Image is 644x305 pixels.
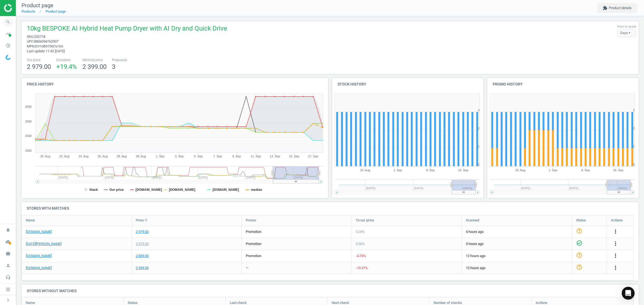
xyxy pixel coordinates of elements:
[213,188,239,192] tspan: [DOMAIN_NAME]
[117,155,127,158] tspan: 28. Aug
[35,44,63,48] span: DV10B9750CV/SA
[169,188,195,192] tspan: [DOMAIN_NAME]
[3,272,13,282] i: headset_mic
[633,163,635,166] text: 0
[27,24,227,34] span: 10kg BESPOKE AI Hybrid Heat Pump Dryer with AI Dry and Quick Drive
[251,188,262,192] tspan: median
[40,155,50,158] tspan: 20. Aug
[613,169,623,172] tspan: 15. Sep
[26,254,52,258] a: [DOMAIN_NAME]
[576,240,583,246] i: check_circle_outline
[246,266,248,270] div: —
[3,260,13,270] i: person
[109,188,124,192] tspan: Our price
[246,218,256,223] span: Promo
[466,266,568,270] span: 12 hours ago
[46,9,66,13] a: Product page
[3,248,13,259] i: work
[27,44,35,48] span: mpn :
[136,188,162,192] tspan: [DOMAIN_NAME]
[89,188,98,192] tspan: Stack
[27,58,51,62] span: Our price
[6,55,10,60] img: wGWNvw8QSZomAAAAABJRU5ErkJggg==
[59,155,69,158] tspan: 22. Aug
[597,3,637,13] button: extensionProduct details
[308,155,318,158] tspan: 17. Sep
[478,163,479,166] text: 0
[26,229,52,234] a: [DOMAIN_NAME]
[98,155,108,158] tspan: 26. Aug
[194,155,203,158] tspan: 5. Sep
[576,228,583,234] i: help_outline
[576,252,583,258] i: help_outline
[246,230,261,234] span: promotion
[144,218,148,222] i: arrow_downward
[612,240,619,247] button: more_vert
[289,155,299,158] tspan: 15. Sep
[21,285,639,297] h4: Stores without matches
[612,265,619,271] button: more_vert
[4,4,42,12] img: ajHJNr6hYgQAAAAASUVORK5CYII=
[576,218,586,223] span: Status
[251,155,261,158] tspan: 11. Sep
[393,169,402,172] tspan: 1. Sep
[549,169,557,172] tspan: 1. Sep
[82,63,107,70] span: 2 399.00
[136,218,144,223] span: Price
[270,155,280,158] tspan: 13. Sep
[79,155,89,158] tspan: 24. Aug
[612,265,619,271] i: more_vert
[27,39,34,43] span: upc :
[26,241,61,246] a: [DATE][PERSON_NAME]
[617,29,636,37] div: Days
[576,264,583,270] i: help_outline
[112,63,115,70] span: 3
[246,254,261,258] span: promotion
[487,78,639,91] h4: Promo history
[356,242,365,246] span: 0.00 %
[136,241,149,246] div: 2 979.00
[5,297,11,303] i: chevron_right
[612,252,619,259] button: more_vert
[156,155,164,158] tspan: 1. Sep
[633,127,635,130] text: 2
[466,218,479,223] span: Scanned
[466,254,568,258] span: 12 hours ago
[612,240,619,247] i: more_vert
[458,169,468,172] tspan: 15. Sep
[466,241,568,246] span: 5 hours ago
[21,9,35,13] a: Products
[617,24,636,29] label: How to scale
[611,218,623,223] span: Actions
[34,39,58,43] span: 8806094762907
[3,40,13,51] i: pie_chart_outlined
[112,58,127,62] span: Proposals
[82,58,107,62] span: Minimal price
[136,229,149,234] div: 2 979.00
[360,169,370,172] tspan: 25. Aug
[136,266,149,270] div: 2 399.00
[3,29,13,39] i: timeline
[213,155,222,158] tspan: 7. Sep
[612,228,619,235] button: more_vert
[426,169,435,172] tspan: 8. Sep
[581,169,590,172] tspan: 8. Sep
[21,202,639,215] h4: Stores with matches
[3,237,13,247] i: cloud_done
[3,225,13,235] i: notifications
[21,2,53,9] span: Product page
[332,78,484,91] h4: Stock history
[622,287,635,300] div: Open Intercom Messenger
[136,155,146,158] tspan: 30. Aug
[356,254,366,258] span: -4.70 %
[25,134,32,137] text: 2500
[356,266,368,270] span: -19.47 %
[478,109,479,112] text: 3
[56,63,77,70] span: +19.4 %
[633,109,635,112] text: 3
[34,35,45,39] span: 232718
[25,120,32,123] text: 3000
[175,155,184,158] tspan: 3. Sep
[633,145,635,148] text: 1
